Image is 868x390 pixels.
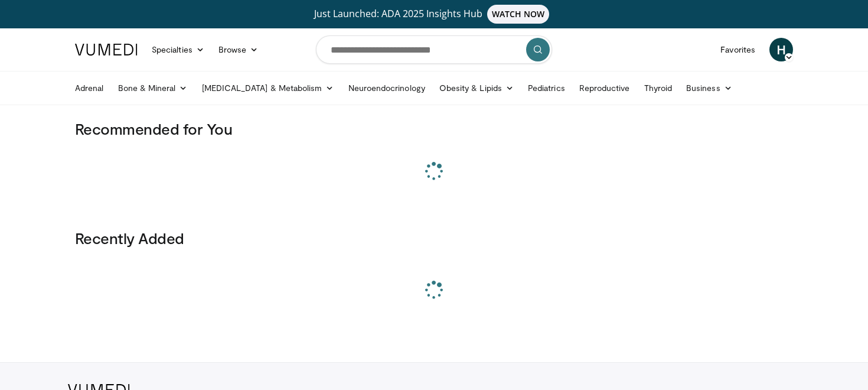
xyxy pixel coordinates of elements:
a: Specialties [145,38,211,61]
a: H [769,38,793,61]
a: Bone & Mineral [111,76,195,100]
span: WATCH NOW [487,5,550,24]
a: Adrenal [68,76,111,100]
a: Business [679,76,739,100]
a: Favorites [713,38,762,61]
h3: Recently Added [75,229,793,248]
input: Search topics, interventions [316,35,552,64]
a: Just Launched: ADA 2025 Insights HubWATCH NOW [77,5,791,24]
a: Reproductive [572,76,637,100]
a: Thyroid [637,76,680,100]
a: Pediatrics [521,76,572,100]
a: Obesity & Lipids [432,76,521,100]
h3: Recommended for You [75,119,793,138]
a: Neuroendocrinology [341,76,432,100]
img: VuMedi Logo [75,44,138,56]
a: [MEDICAL_DATA] & Metabolism [195,76,341,100]
a: Browse [211,38,266,61]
